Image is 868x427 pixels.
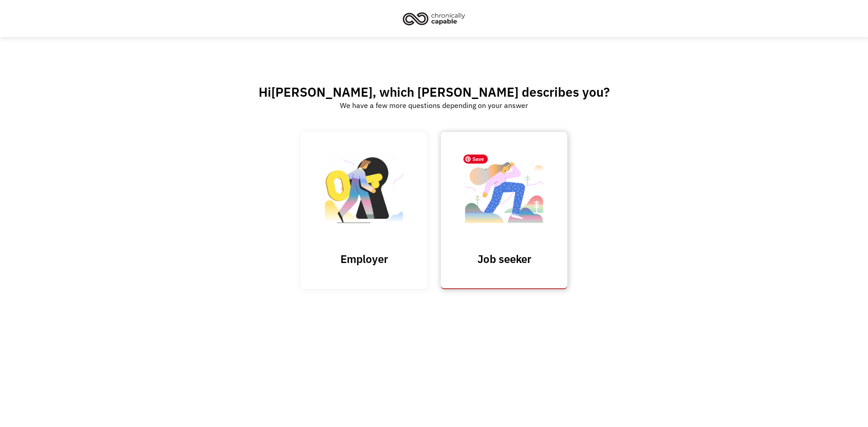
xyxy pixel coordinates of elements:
[340,100,528,111] div: We have a few more questions depending on your answer
[259,84,610,100] h2: Hi , which [PERSON_NAME] describes you?
[459,252,549,266] h3: Job seeker
[441,132,567,289] a: Job seeker
[463,155,488,164] span: Save
[400,9,468,28] img: Chronically Capable logo
[301,132,427,289] input: Submit
[271,84,373,100] span: [PERSON_NAME]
